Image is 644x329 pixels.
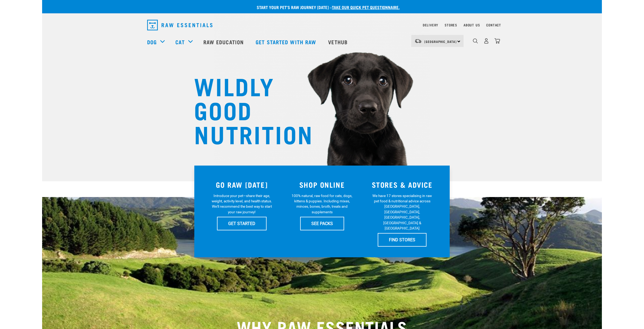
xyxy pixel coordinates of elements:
img: home-icon@2x.png [494,38,500,44]
h3: STORES & ADVICE [365,180,439,189]
a: Stores [445,24,457,26]
img: Raw Essentials Logo [147,20,212,30]
p: Start your pet’s raw journey [DATE] – [46,4,606,10]
p: 100% natural, raw food for cats, dogs, kittens & puppies. Including mixes, minces, bones, broth, ... [291,193,353,215]
h1: WILDLY GOOD NUTRITION [194,73,301,145]
a: About Us [464,24,480,26]
a: Cat [175,38,184,46]
a: Contact [486,24,501,26]
a: Get started with Raw [250,31,323,53]
a: Raw Education [198,31,250,53]
span: [GEOGRAPHIC_DATA] [424,41,457,42]
h3: SHOP ONLINE [285,180,359,189]
a: Delivery [423,24,438,26]
a: GET STARTED [217,217,267,230]
a: SEE PACKS [300,217,344,230]
img: home-icon-1@2x.png [473,38,478,43]
a: FIND STORES [378,233,426,246]
nav: dropdown navigation [42,31,602,53]
p: Introduce your pet—share their age, weight, activity level, and health status. We'll recommend th... [211,193,273,215]
nav: dropdown navigation [143,18,501,33]
a: Vethub [323,31,354,53]
a: take our quick pet questionnaire. [332,6,400,8]
p: We have 17 stores specialising in raw pet food & nutritional advice across [GEOGRAPHIC_DATA], [GE... [371,193,433,231]
a: Dog [147,38,157,46]
img: van-moving.png [414,39,422,43]
h3: GO RAW [DATE] [205,180,279,189]
img: user.png [484,38,489,44]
